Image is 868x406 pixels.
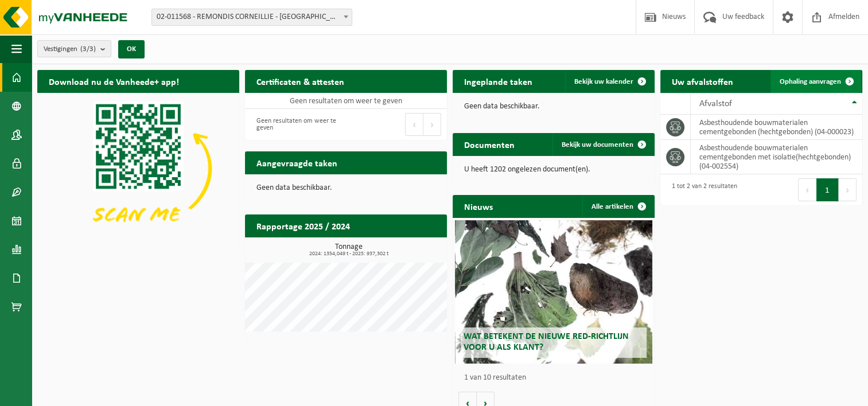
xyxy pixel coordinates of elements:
[152,9,352,25] span: 02-011568 - REMONDIS CORNEILLIE - BRUGGE
[405,113,423,136] button: Previous
[151,9,352,26] span: 02-011568 - REMONDIS CORNEILLIE - BRUGGE
[455,220,653,364] a: Wat betekent de nieuwe RED-richtlijn voor u als klant?
[562,141,633,149] span: Bekijk uw documenten
[780,78,841,85] span: Ophaling aanvragen
[552,133,653,156] a: Bekijk uw documenten
[251,251,447,257] span: 2024: 1354,049 t - 2025: 937,302 t
[770,70,861,93] a: Ophaling aanvragen
[574,78,633,85] span: Bekijk uw kalender
[361,237,446,260] a: Bekijk rapportage
[798,178,816,201] button: Previous
[256,184,435,192] p: Geen data beschikbaar.
[464,374,649,382] p: 1 van 10 resultaten
[251,112,340,137] div: Geen resultaten om weer te geven
[453,195,504,217] h2: Nieuws
[453,70,544,92] h2: Ingeplande taken
[37,93,239,244] img: Download de VHEPlus App
[699,99,732,108] span: Afvalstof
[660,70,745,92] h2: Uw afvalstoffen
[464,103,643,111] p: Geen data beschikbaar.
[691,140,862,174] td: asbesthoudende bouwmaterialen cementgebonden met isolatie(hechtgebonden) (04-002554)
[245,93,447,109] td: Geen resultaten om weer te geven
[80,45,96,53] count: (3/3)
[464,332,629,352] span: Wat betekent de nieuwe RED-richtlijn voor u als klant?
[245,70,356,92] h2: Certificaten & attesten
[245,151,349,174] h2: Aangevraagde taken
[839,178,857,201] button: Next
[37,40,111,57] button: Vestigingen(3/3)
[245,214,361,237] h2: Rapportage 2025 / 2024
[816,178,839,201] button: 1
[118,40,145,58] button: OK
[37,70,190,92] h2: Download nu de Vanheede+ app!
[423,113,441,136] button: Next
[44,41,96,58] span: Vestigingen
[464,166,643,174] p: U heeft 1202 ongelezen document(en).
[691,115,862,140] td: asbesthoudende bouwmaterialen cementgebonden (hechtgebonden) (04-000023)
[565,70,653,93] a: Bekijk uw kalender
[582,195,653,218] a: Alle artikelen
[251,243,447,257] h3: Tonnage
[453,133,526,155] h2: Documenten
[666,177,737,202] div: 1 tot 2 van 2 resultaten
